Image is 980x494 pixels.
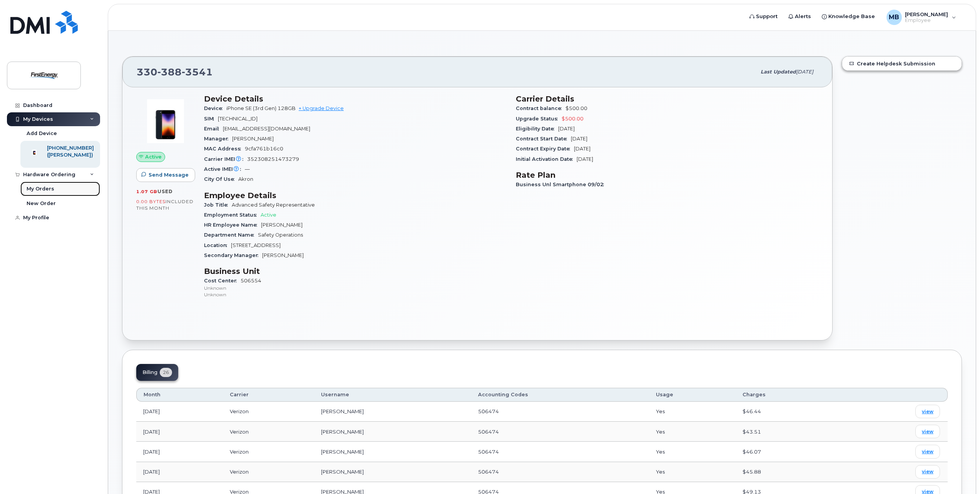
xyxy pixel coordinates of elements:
[245,166,250,172] span: —
[204,105,226,111] span: Device
[182,66,213,78] span: 3541
[516,156,577,162] span: Initial Activation Date
[478,429,499,435] span: 506474
[743,448,831,456] div: $46.07
[574,146,590,152] span: [DATE]
[223,442,314,462] td: Verizon
[204,166,245,172] span: Active IMEI
[261,212,276,218] span: Active
[223,422,314,442] td: Verizon
[562,116,584,122] span: $500.00
[947,461,974,488] iframe: Messenger Launcher
[314,402,472,422] td: [PERSON_NAME]
[238,176,253,182] span: Akron
[922,408,933,415] span: view
[247,156,299,162] span: 352308251473279
[136,388,223,402] th: Month
[922,448,933,455] span: view
[314,388,472,402] th: Username
[565,105,587,111] span: $500.00
[231,242,281,248] span: [STREET_ADDRESS]
[204,126,223,132] span: Email
[223,462,314,482] td: Verizon
[736,388,838,402] th: Charges
[743,468,831,476] div: $45.88
[145,153,162,160] span: Active
[314,422,472,442] td: [PERSON_NAME]
[136,462,223,482] td: [DATE]
[204,291,507,298] p: Unknown
[204,222,261,228] span: HR Employee Name
[204,202,232,208] span: Job Title
[258,232,303,238] span: Safety Operations
[204,232,258,238] span: Department Name
[577,156,593,162] span: [DATE]
[137,66,213,78] span: 330
[204,278,507,298] span: 506554
[136,442,223,462] td: [DATE]
[649,442,736,462] td: Yes
[516,116,562,122] span: Upgrade Status
[314,462,472,482] td: [PERSON_NAME]
[649,462,736,482] td: Yes
[223,388,314,402] th: Carrier
[649,388,736,402] th: Usage
[204,116,218,122] span: SIM
[218,116,258,122] span: [TECHNICAL_ID]
[516,94,818,103] h3: Carrier Details
[232,136,274,142] span: [PERSON_NAME]
[915,405,940,418] a: view
[478,469,499,475] span: 506474
[204,176,238,182] span: City Of Use
[299,105,344,111] a: + Upgrade Device
[471,388,649,402] th: Accounting Codes
[136,422,223,442] td: [DATE]
[204,146,245,152] span: MAC Address
[842,57,962,70] a: Create Helpdesk Submission
[245,146,283,152] span: 9cfa761b16c0
[915,465,940,479] a: view
[204,267,507,276] h3: Business Unit
[204,285,507,291] p: Unknown
[571,136,587,142] span: [DATE]
[915,425,940,438] a: view
[157,189,173,194] span: used
[204,191,507,200] h3: Employee Details
[204,94,507,103] h3: Device Details
[516,182,608,187] span: Business Unl Smartphone 09/02
[136,402,223,422] td: [DATE]
[204,242,231,248] span: Location
[261,222,303,228] span: [PERSON_NAME]
[226,105,296,111] span: iPhone SE (3rd Gen) 128GB
[262,252,304,258] span: [PERSON_NAME]
[478,408,499,414] span: 506474
[743,408,831,415] div: $46.44
[478,449,499,455] span: 506474
[516,146,574,152] span: Contract Expiry Date
[204,212,261,218] span: Employment Status
[142,98,189,144] img: image20231002-3703462-1angbar.jpeg
[516,126,558,132] span: Eligibility Date
[136,199,166,204] span: 0.00 Bytes
[204,278,241,284] span: Cost Center
[922,468,933,475] span: view
[649,422,736,442] td: Yes
[149,171,189,179] span: Send Message
[796,69,813,75] span: [DATE]
[204,156,247,162] span: Carrier IMEI
[516,136,571,142] span: Contract Start Date
[516,105,565,111] span: Contract balance
[136,189,157,194] span: 1.07 GB
[649,402,736,422] td: Yes
[232,202,315,208] span: Advanced Safety Representative
[743,428,831,436] div: $43.51
[915,445,940,458] a: view
[204,252,262,258] span: Secondary Manager
[558,126,575,132] span: [DATE]
[314,442,472,462] td: [PERSON_NAME]
[761,69,796,75] span: Last updated
[922,428,933,435] span: view
[136,168,195,182] button: Send Message
[223,126,310,132] span: [EMAIL_ADDRESS][DOMAIN_NAME]
[157,66,182,78] span: 388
